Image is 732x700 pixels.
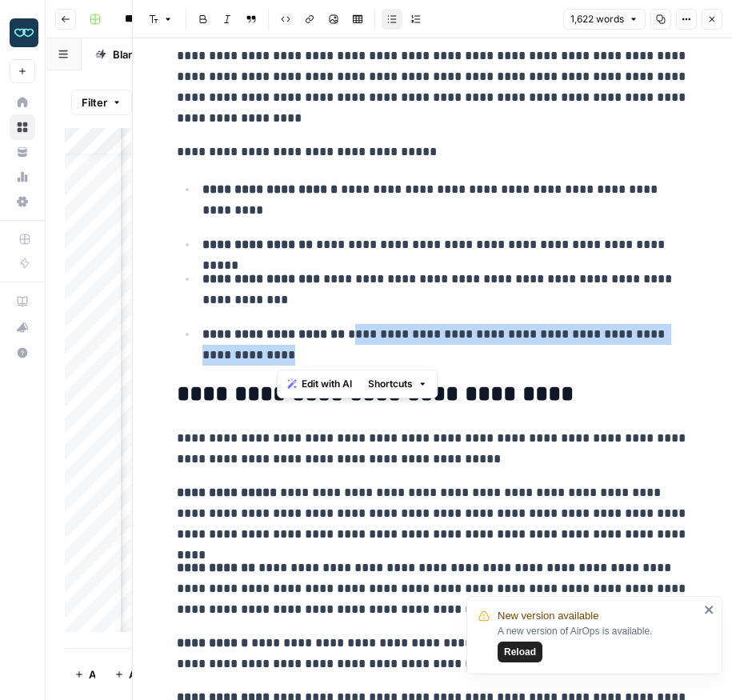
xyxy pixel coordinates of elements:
[10,114,35,140] a: Browse
[368,377,413,391] span: Shortcuts
[704,603,715,616] button: close
[10,139,35,165] a: Your Data
[570,12,624,26] span: 1,622 words
[71,90,132,115] button: Filter
[10,289,35,314] a: AirOps Academy
[113,46,140,62] div: Blank
[82,38,171,70] a: Blank
[498,624,699,662] div: A new version of AirOps is available.
[10,315,34,339] div: What's new?
[82,94,107,110] span: Filter
[10,13,35,53] button: Workspace: Zola Inc
[10,18,38,47] img: Zola Inc Logo
[89,666,95,682] span: Add Row
[498,608,598,624] span: New version available
[10,340,35,366] button: Help + Support
[362,374,434,394] button: Shortcuts
[105,662,145,687] button: Add 10 Rows
[281,374,358,394] button: Edit with AI
[10,164,35,190] a: Usage
[504,645,536,659] span: Reload
[10,314,35,340] button: What's new?
[10,90,35,115] a: Home
[498,642,542,662] button: Reload
[302,377,352,391] span: Edit with AI
[10,189,35,214] a: Settings
[563,9,646,30] button: 1,622 words
[65,662,105,687] button: Add Row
